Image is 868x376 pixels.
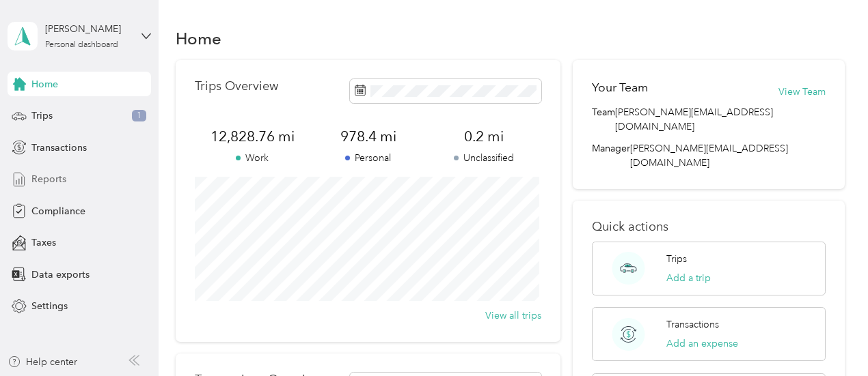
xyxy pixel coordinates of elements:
[45,22,131,36] div: [PERSON_NAME]
[592,105,615,134] span: Team
[426,151,541,165] p: Unclassified
[592,141,630,170] span: Manager
[791,300,868,376] iframe: Everlance-gr Chat Button Frame
[31,267,90,282] span: Data exports
[132,110,146,122] span: 1
[666,252,687,266] p: Trips
[195,79,278,93] p: Trips Overview
[31,172,66,186] span: Reports
[630,143,788,169] span: [PERSON_NAME][EMAIL_ADDRESS][DOMAIN_NAME]
[31,109,53,123] span: Trips
[31,299,68,313] span: Settings
[31,204,85,218] span: Compliance
[195,127,310,146] span: 12,828.76 mi
[485,308,541,323] button: View all trips
[31,141,87,155] span: Transactions
[195,151,310,165] p: Work
[31,235,56,250] span: Taxes
[8,355,77,369] button: Help center
[615,105,826,134] span: [PERSON_NAME][EMAIL_ADDRESS][DOMAIN_NAME]
[310,151,426,165] p: Personal
[666,336,738,351] button: Add an expense
[45,41,118,49] div: Personal dashboard
[310,127,426,146] span: 978.4 mi
[666,271,711,285] button: Add a trip
[176,31,221,46] h1: Home
[666,317,719,332] p: Transactions
[592,79,648,96] h2: Your Team
[778,85,826,99] button: View Team
[31,77,58,91] span: Home
[426,127,541,146] span: 0.2 mi
[592,220,826,234] p: Quick actions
